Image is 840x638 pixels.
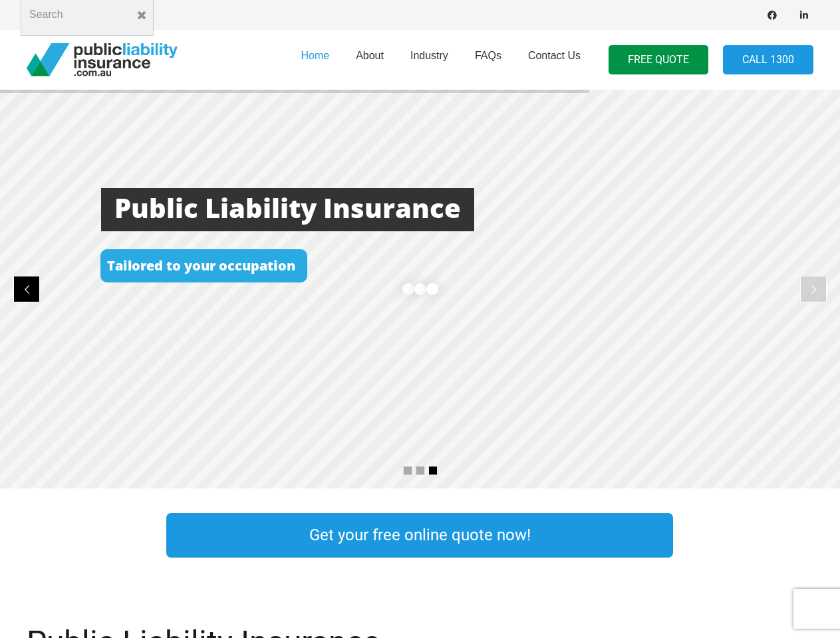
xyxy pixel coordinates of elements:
[130,3,154,27] button: Close
[700,510,839,561] a: Link
[410,50,448,61] span: Industry
[462,26,515,94] a: FAQs
[763,6,781,25] a: Facebook
[723,45,813,75] a: Call 1300
[609,45,708,75] a: FREE QUOTE
[166,513,673,558] a: Get your free online quote now!
[356,50,384,61] span: About
[475,50,501,61] span: FAQs
[795,6,813,25] a: LinkedIn
[397,26,462,94] a: Industry
[343,26,397,94] a: About
[515,26,594,94] a: Contact Us
[528,50,581,61] span: Contact Us
[301,50,329,61] span: Home
[27,43,178,76] a: pli_logotransparent
[287,26,343,94] a: Home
